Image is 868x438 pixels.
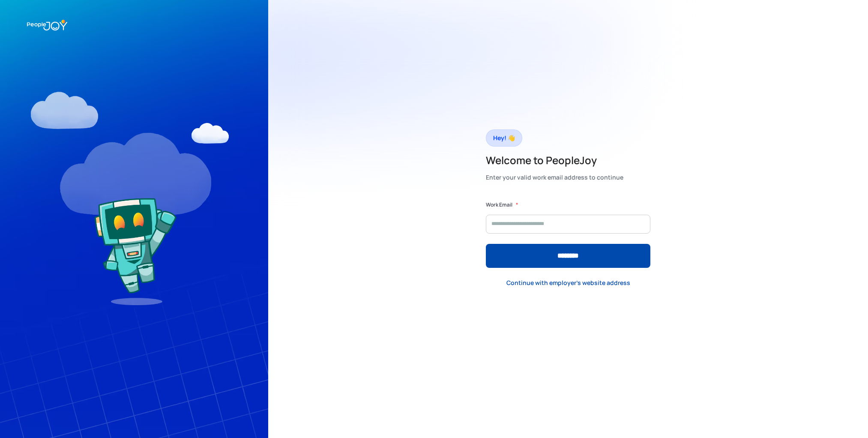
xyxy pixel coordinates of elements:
div: Hey! 👋 [493,132,515,144]
div: Continue with employer's website address [506,279,630,287]
a: Continue with employer's website address [500,274,637,292]
form: Form [486,201,650,268]
label: Work Email [486,201,512,209]
h2: Welcome to PeopleJoy [486,153,623,167]
div: Enter your valid work email address to continue [486,171,623,183]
